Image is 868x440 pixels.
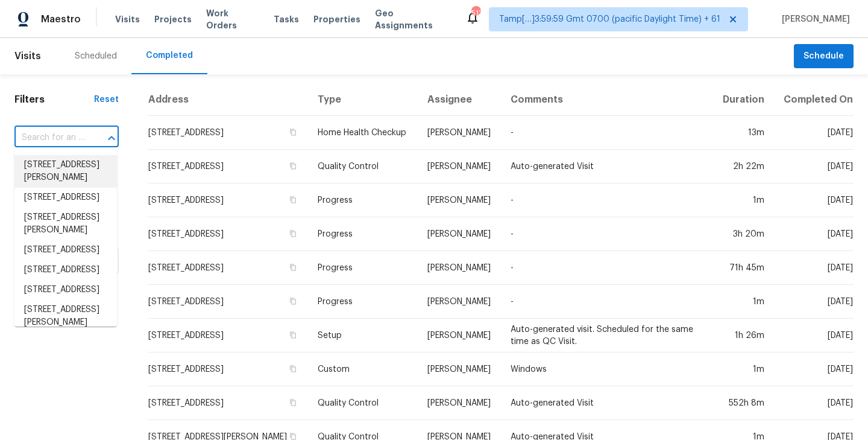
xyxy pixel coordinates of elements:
[148,217,308,251] td: [STREET_ADDRESS]
[418,116,500,150] td: [PERSON_NAME]
[288,296,298,307] button: Copy Address
[499,13,720,25] span: Tamp[…]3:59:59 Gmt 0700 (pacific Daylight Time) + 61
[794,44,854,69] button: Schedule
[501,319,712,352] td: Auto-generated visit. Scheduled for the same time as QC Visit.
[308,386,418,420] td: Quality Control
[418,217,500,251] td: [PERSON_NAME]
[774,319,854,352] td: [DATE]
[148,84,308,116] th: Address
[774,285,854,319] td: [DATE]
[501,150,712,183] td: Auto-generated Visit
[501,352,712,386] td: Windows
[501,183,712,217] td: -
[308,183,418,217] td: Progress
[471,7,480,19] div: 513
[308,84,418,116] th: Type
[712,150,773,183] td: 2h 22m
[308,217,418,251] td: Progress
[115,13,140,25] span: Visits
[774,251,854,285] td: [DATE]
[501,386,712,420] td: Auto-generated Visit
[148,150,308,183] td: [STREET_ADDRESS]
[206,7,259,31] span: Work Orders
[418,319,500,352] td: [PERSON_NAME]
[712,183,773,217] td: 1m
[41,13,81,25] span: Maestro
[288,127,298,138] button: Copy Address
[308,285,418,319] td: Progress
[288,228,298,239] button: Copy Address
[418,84,500,116] th: Assignee
[148,386,308,420] td: [STREET_ADDRESS]
[75,50,117,62] div: Scheduled
[712,217,773,251] td: 3h 20m
[712,352,773,386] td: 1m
[418,251,500,285] td: [PERSON_NAME]
[308,352,418,386] td: Custom
[501,285,712,319] td: -
[313,13,360,25] span: Properties
[154,13,192,25] span: Projects
[146,49,193,62] div: Completed
[774,116,854,150] td: [DATE]
[103,130,120,147] button: Close
[94,94,119,106] div: Reset
[712,386,773,420] td: 552h 8m
[774,217,854,251] td: [DATE]
[14,43,41,69] span: Visits
[418,386,500,420] td: [PERSON_NAME]
[148,319,308,352] td: [STREET_ADDRESS]
[418,183,500,217] td: [PERSON_NAME]
[14,208,117,240] li: [STREET_ADDRESS][PERSON_NAME]
[148,352,308,386] td: [STREET_ADDRESS]
[148,116,308,150] td: [STREET_ADDRESS]
[712,319,773,352] td: 1h 26m
[148,183,308,217] td: [STREET_ADDRESS]
[774,352,854,386] td: [DATE]
[777,13,850,25] span: [PERSON_NAME]
[288,330,298,340] button: Copy Address
[501,251,712,285] td: -
[288,161,298,171] button: Copy Address
[774,84,854,116] th: Completed On
[418,285,500,319] td: [PERSON_NAME]
[14,129,85,147] input: Search for an address...
[501,116,712,150] td: -
[148,251,308,285] td: [STREET_ADDRESS]
[308,319,418,352] td: Setup
[501,84,712,116] th: Comments
[418,352,500,386] td: [PERSON_NAME]
[712,251,773,285] td: 71h 45m
[288,262,298,273] button: Copy Address
[14,300,117,333] li: [STREET_ADDRESS][PERSON_NAME]
[712,116,773,150] td: 13m
[774,386,854,420] td: [DATE]
[418,150,500,183] td: [PERSON_NAME]
[308,150,418,183] td: Quality Control
[308,251,418,285] td: Progress
[288,363,298,374] button: Copy Address
[274,15,299,24] span: Tasks
[288,397,298,408] button: Copy Address
[375,7,451,31] span: Geo Assignments
[148,285,308,319] td: [STREET_ADDRESS]
[14,188,117,208] li: [STREET_ADDRESS]
[804,49,844,64] span: Schedule
[14,280,117,300] li: [STREET_ADDRESS]
[14,260,117,280] li: [STREET_ADDRESS]
[288,194,298,205] button: Copy Address
[14,240,117,260] li: [STREET_ADDRESS]
[14,94,94,106] h1: Filters
[774,150,854,183] td: [DATE]
[501,217,712,251] td: -
[308,116,418,150] td: Home Health Checkup
[14,155,117,188] li: [STREET_ADDRESS][PERSON_NAME]
[774,183,854,217] td: [DATE]
[712,285,773,319] td: 1m
[712,84,773,116] th: Duration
